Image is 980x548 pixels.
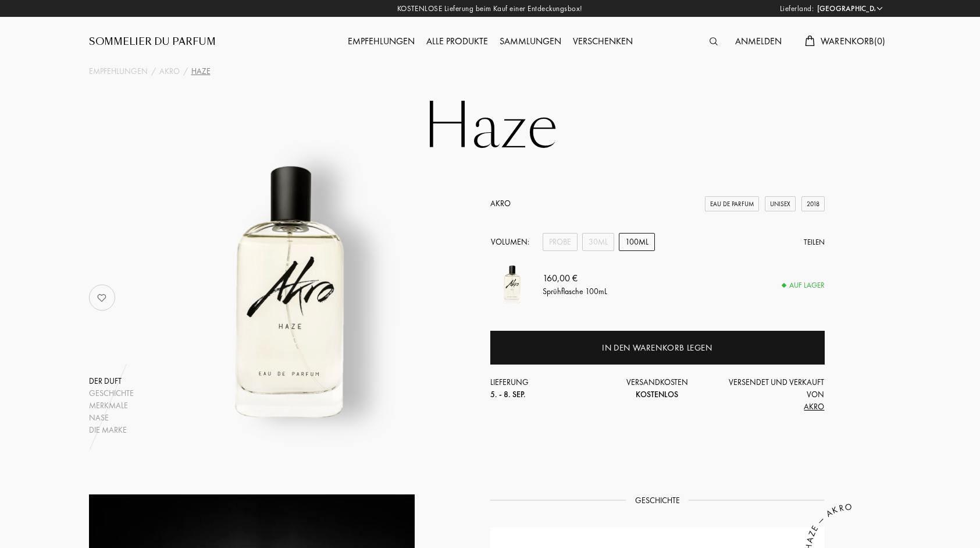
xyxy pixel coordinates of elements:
[490,198,511,208] a: Akro
[89,387,134,399] div: Geschichte
[490,376,602,401] div: Lieferung
[805,36,814,46] img: cart.svg
[602,341,712,355] div: In den Warenkorb legen
[765,196,796,212] div: Unisex
[420,34,494,50] div: Alle Produkte
[619,233,655,251] div: 100mL
[636,389,678,399] span: Kostenlos
[89,424,134,436] div: Die Marke
[567,35,639,47] a: Verschenken
[729,35,787,47] a: Anmelden
[804,236,825,248] div: Teilen
[490,233,536,251] div: Volumen:
[713,376,825,413] div: Versendet und verkauft von
[543,285,607,298] div: Sprühflasche 100mL
[801,196,825,212] div: 2018
[543,271,607,285] div: 160,00 €
[705,196,759,212] div: Eau de Parfum
[89,399,134,412] div: Merkmale
[145,148,433,436] img: Haze Akro
[729,34,787,50] div: Anmelden
[342,35,420,47] a: Empfehlungen
[183,65,188,77] div: /
[490,263,534,306] img: Haze Akro
[804,401,824,412] span: Akro
[780,3,814,15] span: Lieferland:
[151,65,156,77] div: /
[191,65,211,77] div: Haze
[89,35,216,49] a: Sommelier du Parfum
[875,4,884,13] img: arrow_w.png
[342,34,420,50] div: Empfehlungen
[782,280,825,291] div: Auf Lager
[494,34,567,50] div: Sammlungen
[601,376,713,401] div: Versandkosten
[567,34,639,50] div: Verschenken
[582,233,614,251] div: 30mL
[89,65,148,77] a: Empfehlungen
[420,35,494,47] a: Alle Produkte
[199,96,781,160] h1: Haze
[89,375,134,387] div: Der Duft
[710,37,718,45] img: search_icn.svg
[490,389,526,399] span: 5. - 8. Sep.
[494,35,567,47] a: Sammlungen
[89,412,134,424] div: Nase
[821,35,886,47] span: Warenkorb ( 0 )
[543,233,578,251] div: Probe
[159,65,180,77] a: Akro
[90,286,113,309] img: no_like_p.png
